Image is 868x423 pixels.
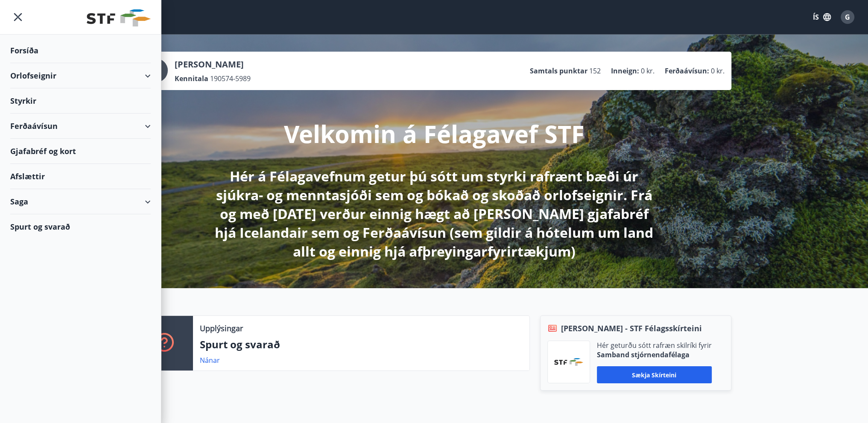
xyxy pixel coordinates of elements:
[808,9,836,25] button: ÍS
[611,66,639,76] p: Inneign :
[10,63,151,88] div: Orlofseignir
[175,58,251,70] p: [PERSON_NAME]
[554,358,583,366] img: vjCaq2fThgY3EUYqSgpjEiBg6WP39ov69hlhuPVN.png
[10,214,151,239] div: Spurt og svarað
[200,323,243,334] p: Upplýsingar
[284,117,585,150] p: Velkomin á Félagavef STF
[711,66,725,76] span: 0 kr.
[530,66,587,76] p: Samtals punktar
[10,9,26,25] button: menu
[845,12,850,22] span: G
[665,66,709,76] p: Ferðaávísun :
[10,189,151,214] div: Saga
[561,323,702,334] span: [PERSON_NAME] - STF Félagsskírteini
[200,337,523,352] p: Spurt og svarað
[10,38,151,63] div: Forsíða
[589,66,601,76] span: 152
[10,88,151,114] div: Styrkir
[597,341,712,350] p: Hér geturðu sótt rafræn skilríki fyrir
[210,74,251,83] span: 190574-5989
[597,350,712,359] p: Samband stjórnendafélaga
[87,9,151,26] img: union_logo
[837,7,858,27] button: G
[597,366,712,383] button: Sækja skírteini
[200,356,220,365] a: Nánar
[10,114,151,139] div: Ferðaávísun
[641,66,655,76] span: 0 kr.
[10,139,151,164] div: Gjafabréf og kort
[175,74,208,83] p: Kennitala
[209,167,660,261] p: Hér á Félagavefnum getur þú sótt um styrki rafrænt bæði úr sjúkra- og menntasjóði sem og bókað og...
[10,164,151,189] div: Afslættir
